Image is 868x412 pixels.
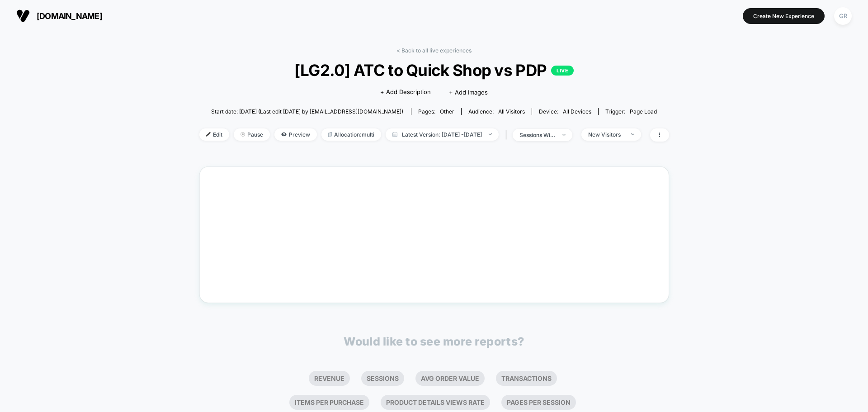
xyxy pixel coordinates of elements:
[588,131,624,138] div: New Visitors
[274,128,317,141] span: Preview
[449,89,488,96] span: + Add Images
[532,108,598,115] span: Device:
[37,11,102,21] span: [DOMAIN_NAME]
[328,132,332,137] img: rebalance
[743,8,825,24] button: Create New Experience
[630,108,657,115] span: Page Load
[361,371,404,386] li: Sessions
[605,108,657,115] div: Trigger:
[468,108,525,115] div: Audience:
[206,132,211,137] img: edit
[381,395,490,410] li: Product Details Views Rate
[234,128,270,141] span: Pause
[16,9,30,23] img: Visually logo
[392,132,397,137] img: calendar
[14,9,105,23] button: [DOMAIN_NAME]
[503,128,513,142] span: |
[440,108,454,115] span: other
[380,88,431,97] span: + Add Description
[418,108,454,115] div: Pages:
[344,335,524,348] p: Would like to see more reports?
[551,66,574,76] p: LIVE
[396,47,472,54] a: < Back to all live experiences
[519,132,556,138] div: sessions with impression
[211,108,403,115] span: Start date: [DATE] (Last edit [DATE] by [EMAIL_ADDRESS][DOMAIN_NAME])
[309,371,350,386] li: Revenue
[289,395,369,410] li: Items Per Purchase
[489,133,492,135] img: end
[498,108,525,115] span: All Visitors
[386,128,499,141] span: Latest Version: [DATE] - [DATE]
[222,61,645,80] span: [LG2.0] ATC to Quick Shop vs PDP
[562,134,566,136] img: end
[199,128,229,141] span: Edit
[563,108,591,115] span: all devices
[834,7,852,25] div: GR
[501,395,576,410] li: Pages Per Session
[496,371,557,386] li: Transactions
[415,371,485,386] li: Avg Order Value
[631,133,634,135] img: end
[241,132,245,137] img: end
[831,7,854,25] button: GR
[321,128,381,141] span: Allocation: multi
